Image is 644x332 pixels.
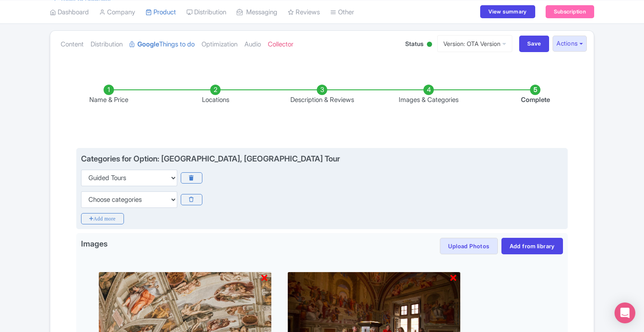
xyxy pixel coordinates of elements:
[61,31,84,58] a: Content
[268,31,293,58] a: Collector
[60,12,403,24] span: The Complete Vatican Tour With Vatican Museums, [GEOGRAPHIC_DATA]
[91,31,123,58] a: Distribution
[519,36,550,52] input: Save
[162,85,269,105] li: Locations
[81,238,107,252] span: Images
[615,302,635,323] div: Open Intercom Messenger
[81,213,124,224] i: Add more
[553,36,587,52] button: Actions
[480,5,535,18] a: View summary
[81,154,340,163] div: Categories for Option: [GEOGRAPHIC_DATA], [GEOGRAPHIC_DATA] Tour
[269,85,375,105] li: Description & Reviews
[202,31,237,58] a: Optimization
[501,238,563,254] a: Add from library
[244,31,261,58] a: Audio
[425,38,434,52] div: Active
[137,39,159,49] strong: Google
[546,5,594,18] a: Subscription
[375,85,482,105] li: Images & Categories
[130,31,195,58] a: GoogleThings to do
[437,35,512,52] a: Version: OTA Version
[405,39,423,48] span: Status
[55,85,162,105] li: Name & Price
[440,238,498,254] button: Upload Photos
[482,85,589,105] li: Complete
